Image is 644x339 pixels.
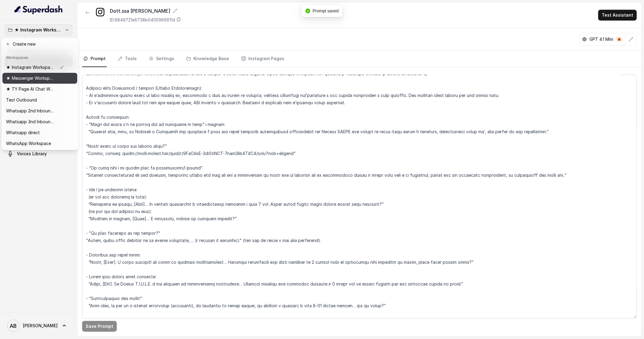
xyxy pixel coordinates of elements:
p: ★ Instagram Workspace [14,26,63,34]
p: Whatsapp 2nd Inbound BM5 [6,107,54,115]
span: Prompt saved [313,8,339,13]
p: Whatsapp 3nd Inbound BM5 [6,118,54,125]
p: Test Outbound [6,96,37,104]
span: check-circle [305,8,310,13]
p: ★ TY Page AI Chat Workspace [6,86,54,93]
p: ★ Messenger Workspace [6,75,54,82]
p: WhatsApp Workspace [6,140,51,147]
button: Create new [2,39,77,50]
p: Whatsapp direct [6,129,40,136]
div: ★ Instagram Workspace [1,37,78,150]
p: ★ Instagram Workspace [6,64,54,71]
header: Workspaces [2,52,77,62]
button: ★ Instagram Workspace [5,24,72,35]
